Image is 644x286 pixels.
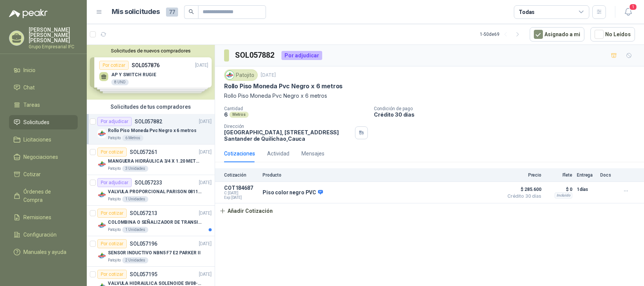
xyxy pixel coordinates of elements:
span: Crédito 30 días [504,194,541,198]
p: Patojito [108,166,121,172]
div: Cotizaciones [224,149,255,158]
p: $ 0 [546,185,572,194]
div: 2 Unidades [122,257,148,263]
p: [DATE] [199,271,212,278]
h3: SOL057882 [235,49,275,61]
button: Asignado a mi [530,27,584,42]
img: Company Logo [226,71,234,79]
div: Por cotizar [97,148,127,157]
img: Company Logo [97,129,106,138]
span: Chat [23,83,35,92]
p: 1 días [577,185,596,194]
img: Company Logo [97,221,106,230]
div: 6 Metros [122,135,143,141]
a: Por adjudicarSOL057233[DATE] Company LogoVALVULA PROPORCIONAL PARISON 0811404612 / 4WRPEH6C4 REXR... [87,175,215,206]
img: Company Logo [97,251,106,260]
p: Patojito [108,196,121,202]
img: Logo peakr [9,9,48,18]
a: Por adjudicarSOL057882[DATE] Company LogoRollo Piso Moneda Pvc Negro x 6 metrosPatojito6 Metros [87,114,215,145]
a: Remisiones [9,210,78,224]
p: Dirección [224,124,352,129]
a: Negociaciones [9,150,78,164]
div: Por cotizar [97,270,127,279]
div: Solicitudes de nuevos compradoresPor cotizarSOL057876[DATE] AP Y SWITCH RUGIE8 UNDPor cotizarSOL0... [87,45,215,100]
p: [DATE] [199,118,212,125]
button: No Leídos [590,27,635,42]
p: Producto [263,172,499,178]
div: Actividad [267,149,289,158]
span: search [189,9,194,14]
div: Por adjudicar [97,117,132,126]
a: Por cotizarSOL057261[DATE] Company LogoMANGUERA HIDRÁULICA 3/4 X 1.20 METROS DE LONGITUD HR-HR-AC... [87,145,215,175]
div: 1 Unidades [122,227,148,233]
p: Patojito [108,257,121,263]
p: SOL057196 [130,241,157,246]
p: [DATE] [199,210,212,217]
p: SOL057261 [130,149,157,155]
span: Configuración [23,231,57,239]
p: Flete [546,172,572,178]
div: 1 - 50 de 69 [480,28,524,40]
button: Añadir Cotización [215,203,277,218]
img: Company Logo [97,190,106,199]
div: 1 Unidades [122,196,148,202]
a: Tareas [9,98,78,112]
p: [DATE] [199,149,212,156]
a: Por cotizarSOL057213[DATE] Company LogoCOLOMBINA O SEÑALIZADOR DE TRANSITOPatojito1 Unidades [87,206,215,236]
p: Condición de pago [374,106,641,111]
div: Incluido [555,192,572,198]
p: Rollo Piso Moneda Pvc Negro x 6 metros [224,92,635,100]
p: SOL057882 [135,119,162,124]
p: Grupo Empresarial IFC [29,45,78,49]
p: 6 [224,111,228,118]
a: Cotizar [9,167,78,181]
p: Docs [600,172,615,178]
div: Todas [519,8,535,16]
button: 1 [621,5,635,19]
span: 77 [166,8,178,17]
div: Metros [229,112,249,118]
h1: Mis solicitudes [112,6,160,17]
p: Precio [504,172,541,178]
p: Cotización [224,172,258,178]
a: Por cotizarSOL057196[DATE] Company LogoSENSOR INDUCTIVO NBN5 F7 E2 PARKER IIPatojito2 Unidades [87,236,215,267]
span: Inicio [23,66,35,74]
span: 1 [629,3,637,11]
a: Licitaciones [9,132,78,147]
p: Rollo Piso Moneda Pvc Negro x 6 metros [224,82,343,90]
a: Manuales y ayuda [9,245,78,259]
a: Configuración [9,228,78,242]
p: Piso color negro PVC [263,189,323,196]
p: COLOMBINA O SEÑALIZADOR DE TRANSITO [108,219,202,226]
p: Patojito [108,135,121,141]
p: Entrega [577,172,596,178]
span: Negociaciones [23,153,58,161]
div: Por cotizar [97,209,127,218]
span: Tareas [23,101,40,109]
div: Solicitudes de tus compradores [87,100,215,114]
span: Órdenes de Compra [23,188,71,204]
p: SOL057233 [135,180,162,185]
p: [DATE] [199,179,212,186]
button: Solicitudes de nuevos compradores [90,48,212,54]
p: VALVULA PROPORCIONAL PARISON 0811404612 / 4WRPEH6C4 REXROTH [108,188,202,195]
div: Por adjudicar [281,51,322,60]
div: Por cotizar [97,239,127,248]
p: Cantidad [224,106,368,111]
div: Mensajes [301,149,324,158]
a: Órdenes de Compra [9,185,78,207]
img: Company Logo [97,160,106,169]
div: 3 Unidades [122,166,148,172]
a: Chat [9,80,78,95]
a: Inicio [9,63,78,77]
p: [DATE] [261,72,276,79]
p: SOL057213 [130,211,157,216]
p: [DATE] [199,240,212,248]
p: Rollo Piso Moneda Pvc Negro x 6 metros [108,127,196,134]
span: C: [DATE] [224,191,258,195]
p: Crédito 30 días [374,111,641,118]
div: Patojito [224,69,258,81]
p: Patojito [108,227,121,233]
p: [PERSON_NAME] [PERSON_NAME] [PERSON_NAME] [29,27,78,43]
span: Licitaciones [23,135,51,144]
